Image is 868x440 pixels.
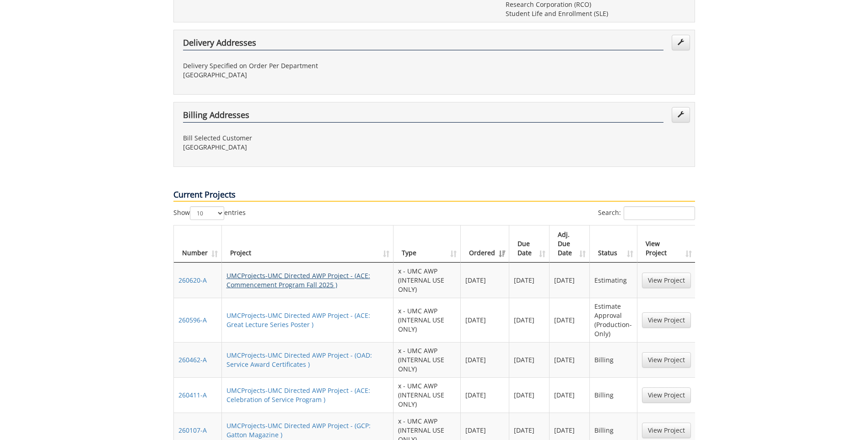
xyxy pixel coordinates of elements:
[394,263,461,298] td: x - UMC AWP (INTERNAL USE ONLY)
[590,377,637,413] td: Billing
[550,298,590,342] td: [DATE]
[590,342,637,377] td: Billing
[461,342,509,377] td: [DATE]
[642,312,691,328] a: View Project
[183,38,663,50] h4: Delivery Addresses
[173,206,246,220] label: Show entries
[178,316,207,324] a: 260596-A
[394,298,461,342] td: x - UMC AWP (INTERNAL USE ONLY)
[461,225,509,263] th: Ordered: activate to sort column ascending
[226,386,370,404] a: UMCProjects-UMC Directed AWP Project - (ACE: Celebration of Service Program )
[183,70,427,80] p: [GEOGRAPHIC_DATA]
[590,298,637,342] td: Estimate Approval (Production-Only)
[183,134,427,143] p: Bill Selected Customer
[550,342,590,377] td: [DATE]
[173,189,695,202] p: Current Projects
[509,263,550,298] td: [DATE]
[226,271,370,289] a: UMCProjects-UMC Directed AWP Project - (ACE: Commencement Program Fall 2025 )
[461,298,509,342] td: [DATE]
[174,225,222,263] th: Number: activate to sort column ascending
[624,206,695,220] input: Search:
[637,225,695,263] th: View Project: activate to sort column ascending
[598,206,695,220] label: Search:
[642,387,691,403] a: View Project
[506,9,685,18] p: Student Life and Enrollment (SLE)
[183,143,427,152] p: [GEOGRAPHIC_DATA]
[550,377,590,413] td: [DATE]
[394,225,461,263] th: Type: activate to sort column ascending
[461,263,509,298] td: [DATE]
[222,225,394,263] th: Project: activate to sort column ascending
[590,225,637,263] th: Status: activate to sort column ascending
[509,377,550,413] td: [DATE]
[178,426,207,435] a: 260107-A
[178,391,207,399] a: 260411-A
[550,263,590,298] td: [DATE]
[642,423,691,438] a: View Project
[226,421,371,439] a: UMCProjects-UMC Directed AWP Project - (GCP: Gatton Magazine )
[550,225,590,263] th: Adj. Due Date: activate to sort column ascending
[226,351,372,369] a: UMCProjects-UMC Directed AWP Project - (OAD: Service Award Certificates )
[509,298,550,342] td: [DATE]
[183,111,663,123] h4: Billing Addresses
[226,311,370,329] a: UMCProjects-UMC Directed AWP Project - (ACE: Great Lecture Series Poster )
[183,61,427,70] p: Delivery Specified on Order Per Department
[642,352,691,368] a: View Project
[672,107,690,123] a: Edit Addresses
[178,355,207,364] a: 260462-A
[394,342,461,377] td: x - UMC AWP (INTERNAL USE ONLY)
[672,35,690,50] a: Edit Addresses
[642,273,691,288] a: View Project
[509,342,550,377] td: [DATE]
[190,206,224,220] select: Showentries
[394,377,461,413] td: x - UMC AWP (INTERNAL USE ONLY)
[178,276,207,284] a: 260620-A
[590,263,637,298] td: Estimating
[461,377,509,413] td: [DATE]
[509,225,550,263] th: Due Date: activate to sort column ascending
